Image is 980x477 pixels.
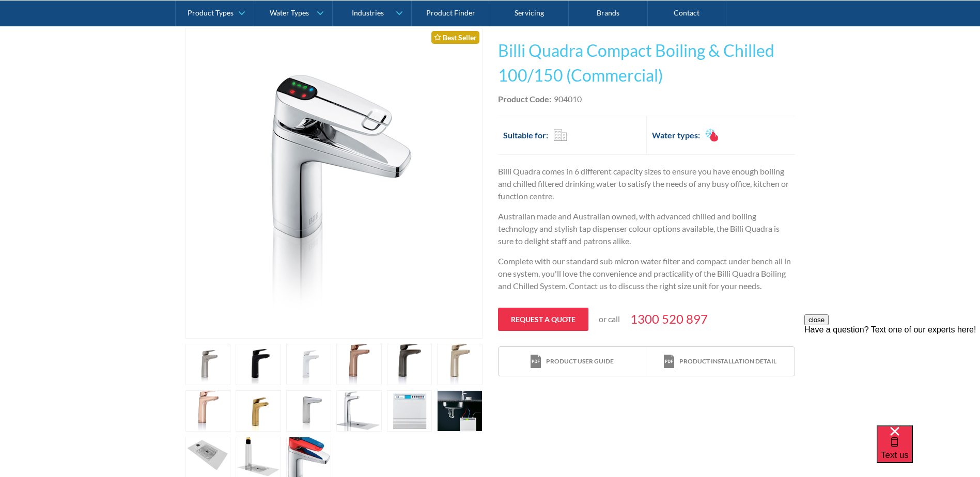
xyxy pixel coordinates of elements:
img: Billi Quadra Compact Boiling & Chilled 100/150 (Commercial) [231,28,437,338]
h2: Suitable for: [503,129,548,141]
a: open lightbox [437,390,483,432]
a: open lightbox [286,390,332,432]
a: print iconProduct user guide [499,347,646,376]
img: print icon [531,355,541,369]
a: open lightbox [437,344,483,385]
h2: Water types: [652,129,700,141]
div: Product user guide [546,357,614,366]
a: print iconProduct installation detail [646,347,794,376]
div: Best Seller [431,31,479,44]
a: open lightbox [336,390,382,432]
iframe: podium webchat widget bubble [877,425,980,477]
h1: Billi Quadra Compact Boiling & Chilled 100/150 (Commercial) [498,38,795,88]
a: open lightbox [185,344,231,385]
img: print icon [664,355,674,369]
p: Complete with our standard sub micron water filter and compact under bench all in one system, you... [498,255,795,292]
div: 904010 [554,93,582,105]
iframe: podium webchat widget prompt [804,314,980,438]
a: open lightbox [286,344,332,385]
p: or call [599,313,620,325]
a: open lightbox [336,344,382,385]
div: Product Types [188,8,234,17]
a: open lightbox [185,390,231,432]
p: Billi Quadra comes in 6 different capacity sizes to ensure you have enough boiling and chilled fi... [498,165,795,202]
a: open lightbox [236,390,281,432]
strong: Product Code: [498,94,551,104]
div: Industries [352,8,384,17]
div: Water Types [270,8,309,17]
div: Product installation detail [679,357,776,366]
a: Request a quote [498,308,588,331]
a: open lightbox [185,28,483,339]
p: Australian made and Australian owned, with advanced chilled and boiling technology and stylish ta... [498,210,795,247]
a: open lightbox [387,344,432,385]
a: 1300 520 897 [630,310,708,328]
a: open lightbox [236,344,281,385]
a: open lightbox [387,390,432,432]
